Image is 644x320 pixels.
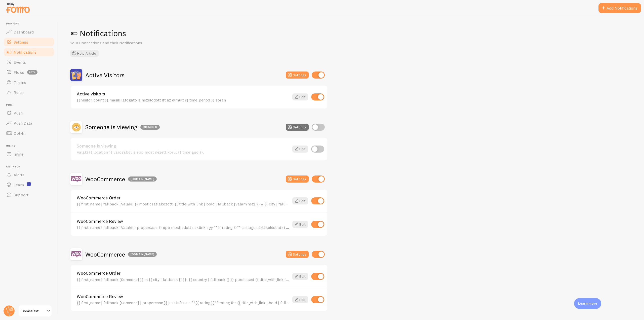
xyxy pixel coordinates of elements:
a: Opt-In [3,128,55,138]
a: Learn [3,180,55,190]
span: Get Help [6,165,55,168]
div: {{ visitor_count }} másik látogató is nézelődött itt az elmúlt {{ time_period }} során [77,98,289,102]
a: Dorahalasz [18,305,52,317]
p: Learn more [578,301,597,306]
span: Events [14,60,26,65]
a: WooCommerce Review [77,219,289,224]
div: {{ first_name | fallback [Valaki] | propercase }} épp most adott nekünk egy **{{ rating }}** csil... [77,225,289,230]
span: Notifications [14,50,36,55]
div: {{ first_name | fallback [Someone] }} in {{ city | fallback [] }}, {{ country | fallback [] }} pu... [77,277,289,282]
button: Settings [286,251,309,258]
div: Disabled [140,125,160,130]
a: Edit [292,296,308,303]
span: Inline [14,152,23,157]
span: Push Data [14,121,32,126]
a: WooCommerce Order [77,271,289,275]
span: Settings [14,40,28,45]
span: Theme [14,80,26,85]
button: Help Article [70,50,99,57]
span: beta [27,70,37,75]
div: [DOMAIN_NAME] [128,252,157,257]
img: WooCommerce [70,173,82,185]
div: Learn more [574,298,601,309]
button: Settings [286,72,309,79]
h2: WooCommerce [85,251,157,258]
a: Dashboard [3,27,55,37]
button: Settings [286,124,309,131]
span: Inline [6,144,55,148]
a: Edit [292,146,308,153]
div: Valaki {{ location }} városából is épp most nézett körül {{ time_ago }}. [77,150,289,154]
h2: Someone is viewing [85,123,160,131]
a: Edit [292,197,308,204]
p: Your Connections and their Notifications [70,40,191,46]
a: Alerts [3,170,55,180]
a: Flows beta [3,67,55,77]
a: Edit [292,221,308,228]
span: Flows [14,70,24,75]
h2: Active Visitors [85,71,125,79]
span: Alerts [14,172,24,177]
div: [DOMAIN_NAME] [128,176,157,182]
a: WooCommerce Review [77,294,289,299]
span: Support [14,192,28,197]
span: Rules [14,90,24,95]
h2: WooCommerce [85,175,157,183]
a: Rules [3,87,55,97]
span: Opt-In [14,131,25,136]
img: Active Visitors [70,69,82,81]
img: Someone is viewing [70,121,82,133]
span: Learn [14,182,24,187]
span: Dashboard [14,29,34,34]
h1: Notifications [70,28,632,39]
span: Pop-ups [6,22,55,25]
img: WooCommerce [70,248,82,260]
a: Theme [3,77,55,87]
a: Push Data [3,118,55,128]
span: Dorahalasz [22,308,46,314]
img: fomo-relay-logo-orange.svg [5,1,30,14]
div: {{ first_name | fallback [Someone] | propercase }} just left us a **{{ rating }}** rating for {{ ... [77,300,289,305]
span: Push [14,111,23,116]
span: Push [6,103,55,107]
a: Notifications [3,47,55,57]
a: WooCommerce Order [77,196,289,200]
a: Inline [3,149,55,159]
div: {{ first_name | fallback [Valaki] }} most csatlakozott: {{ title_with_link | bold | fallback [val... [77,202,289,206]
a: Edit [292,93,308,100]
a: Push [3,108,55,118]
a: Support [3,190,55,200]
a: Active visitors [77,92,289,96]
svg: <p>Watch New Feature Tutorials!</p> [27,182,31,186]
a: Edit [292,273,308,280]
a: Events [3,57,55,67]
a: Settings [3,37,55,47]
a: Someone is viewing [77,144,289,148]
button: Settings [286,175,309,183]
